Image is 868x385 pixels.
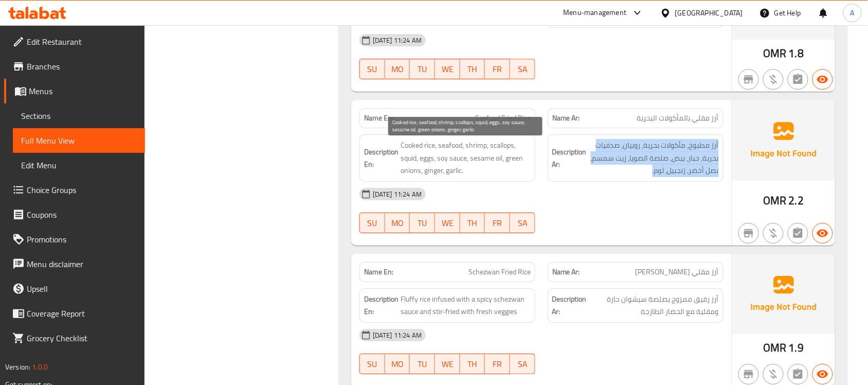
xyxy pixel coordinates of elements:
[414,62,431,77] span: TU
[738,364,759,384] button: Not branch specific item
[475,113,531,124] span: Seafood Fried Rice
[4,79,145,103] a: Menus
[485,59,510,79] button: FR
[359,213,385,233] button: SU
[763,69,784,90] button: Purchased item
[435,213,460,233] button: WE
[410,213,435,233] button: TU
[732,254,835,334] img: Ae5nvW7+0k+MAAAAAElFTkSuQmCC
[369,36,426,45] span: [DATE] 11:24 AM
[389,62,406,77] span: MO
[460,354,485,374] button: TH
[401,293,531,318] span: Fluffy rice infused with a spicy schezwan sauce and stir-fried with fresh veggies
[489,62,506,77] span: FR
[414,216,431,231] span: TU
[485,354,510,374] button: FR
[514,216,531,231] span: SA
[4,326,145,351] a: Grocery Checklist
[27,332,137,344] span: Grocery Checklist
[460,213,485,233] button: TH
[4,54,145,79] a: Branches
[489,357,506,372] span: FR
[789,338,804,358] span: 1.9
[732,100,835,180] img: Ae5nvW7+0k+MAAAAAElFTkSuQmCC
[27,60,137,73] span: Branches
[464,62,481,77] span: TH
[552,293,587,318] strong: Description Ar:
[27,233,137,246] span: Promotions
[764,338,787,358] span: OMR
[364,216,381,231] span: SU
[763,223,784,243] button: Purchased item
[27,307,137,320] span: Coverage Report
[764,43,787,63] span: OMR
[788,69,808,90] button: Not has choices
[364,113,393,124] strong: Name En:
[29,85,137,97] span: Menus
[460,59,485,79] button: TH
[389,216,406,231] span: MO
[21,110,137,122] span: Sections
[589,139,719,177] span: أرز مطبوخ، مأكولات بحرية، روبيان، صدفيات بحرية، حبار، بيض، صلصة الصويا، زيت سمسم، بصل أخضر، زنجبي...
[435,59,460,79] button: WE
[4,252,145,276] a: Menu disclaimer
[510,213,535,233] button: SA
[812,223,833,243] button: Available
[468,267,531,277] span: Schezwan Fried Rice
[764,190,787,211] span: OMR
[27,36,137,48] span: Edit Restaurant
[4,29,145,54] a: Edit Restaurant
[552,146,587,171] strong: Description Ar:
[13,153,145,178] a: Edit Menu
[32,360,48,374] span: 1.0.0
[4,227,145,252] a: Promotions
[851,7,855,19] span: A
[514,62,531,77] span: SA
[514,357,531,372] span: SA
[410,354,435,374] button: TU
[401,139,531,177] span: Cooked rice, seafood, shrimp, scallops, squid, eggs, soy sauce, sesame oil, green onions, ginger,...
[27,208,137,221] span: Coupons
[489,216,506,231] span: FR
[364,62,381,77] span: SU
[4,301,145,326] a: Coverage Report
[364,357,381,372] span: SU
[789,43,804,63] span: 1.8
[564,7,627,19] div: Menu-management
[385,59,410,79] button: MO
[464,216,481,231] span: TH
[439,357,456,372] span: WE
[4,276,145,301] a: Upsell
[364,267,393,277] strong: Name En:
[636,267,719,277] span: أرز مقلي [PERSON_NAME]
[637,113,719,124] span: أرز مقلي بالمأكولات البحرية
[364,146,399,171] strong: Description En:
[410,59,435,79] button: TU
[763,364,784,384] button: Purchased item
[789,190,804,211] span: 2.2
[788,364,808,384] button: Not has choices
[5,360,30,374] span: Version:
[13,128,145,153] a: Full Menu View
[738,69,759,90] button: Not branch specific item
[812,69,833,90] button: Available
[369,189,426,199] span: [DATE] 11:24 AM
[369,330,426,340] span: [DATE] 11:24 AM
[364,293,399,318] strong: Description En:
[385,354,410,374] button: MO
[675,7,743,19] div: [GEOGRAPHIC_DATA]
[464,357,481,372] span: TH
[27,184,137,196] span: Choice Groups
[552,267,580,277] strong: Name Ar:
[4,202,145,227] a: Coupons
[385,213,410,233] button: MO
[738,223,759,243] button: Not branch specific item
[510,59,535,79] button: SA
[812,364,833,384] button: Available
[13,103,145,128] a: Sections
[359,59,385,79] button: SU
[435,354,460,374] button: WE
[414,357,431,372] span: TU
[439,216,456,231] span: WE
[21,159,137,171] span: Edit Menu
